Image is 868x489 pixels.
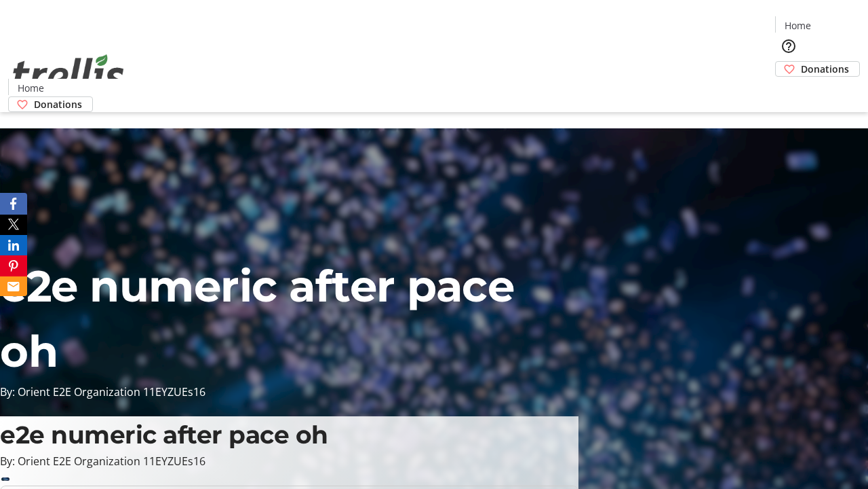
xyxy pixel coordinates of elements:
a: Home [776,18,819,33]
span: Donations [34,97,82,111]
span: Home [18,81,44,95]
span: Donations [801,62,849,76]
button: Help [775,33,802,60]
a: Home [9,81,52,95]
span: Home [785,18,811,33]
a: Donations [8,96,93,112]
a: Donations [775,61,860,77]
button: Cart [775,77,802,104]
img: Orient E2E Organization 11EYZUEs16's Logo [8,39,129,107]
